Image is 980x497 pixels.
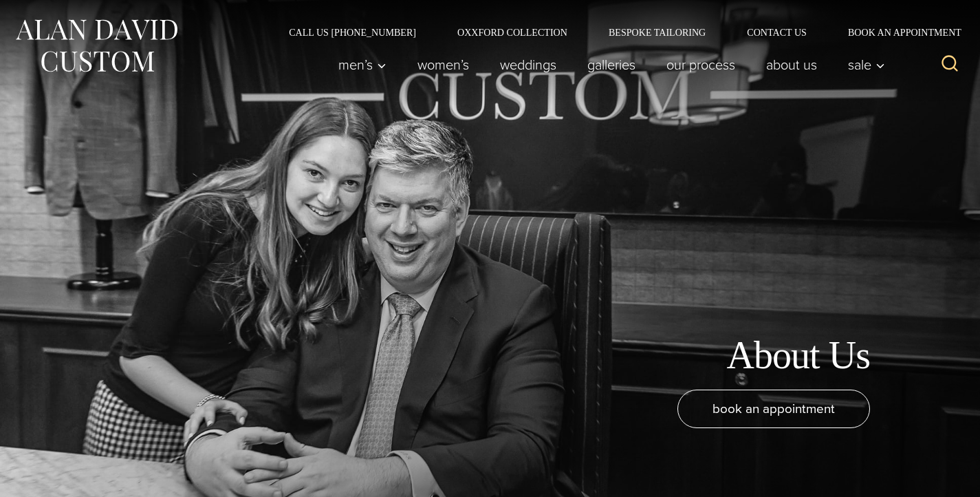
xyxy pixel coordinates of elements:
[14,15,179,76] img: Alan David Custom
[677,390,870,428] a: book an appointment
[726,332,870,379] h1: About Us
[726,28,827,37] a: Contact Us
[651,51,751,78] a: Our Process
[572,51,651,78] a: Galleries
[712,399,835,419] span: book an appointment
[323,51,893,78] nav: Primary Navigation
[268,28,966,37] nav: Secondary Navigation
[751,51,833,78] a: About Us
[402,51,485,78] a: Women’s
[268,28,437,37] a: Call Us [PHONE_NUMBER]
[485,51,572,78] a: weddings
[437,28,588,37] a: Oxxford Collection
[848,58,885,72] span: Sale
[588,28,726,37] a: Bespoke Tailoring
[338,58,386,72] span: Men’s
[827,28,966,37] a: Book an Appointment
[933,48,966,81] button: View Search Form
